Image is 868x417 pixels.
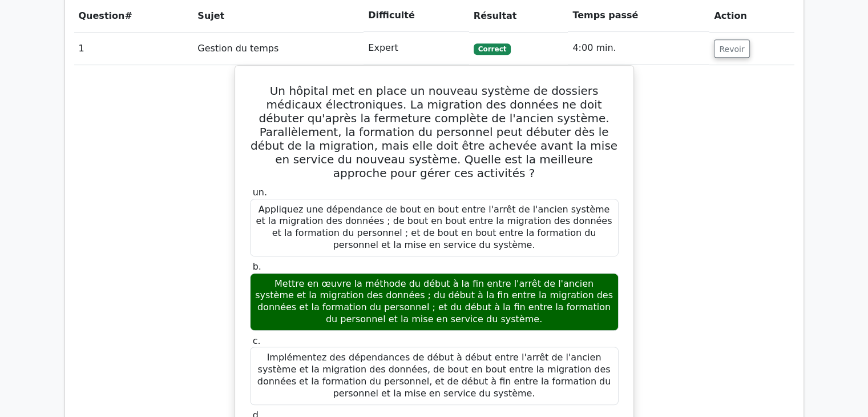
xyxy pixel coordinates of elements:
font: c. [253,335,261,346]
font: Appliquez une dépendance de bout en bout entre l'arrêt de l'ancien système et la migration des do... [256,204,612,250]
font: Correct [478,45,507,53]
font: 1 [79,43,84,54]
font: Question [79,10,125,21]
font: # [124,10,132,21]
font: Implémentez des dépendances de début à début entre l'arrêt de l'ancien système et la migration de... [257,352,611,398]
font: Expert [368,42,398,53]
font: Un hôpital met en place un nouveau système de dossiers médicaux électroniques. La migration des d... [251,84,617,180]
font: b. [253,261,261,272]
button: Revoir [714,39,749,58]
font: Difficulté [368,10,414,21]
font: Gestion du temps [197,43,278,54]
font: un. [253,187,267,198]
font: 4:00 min. [572,42,616,53]
font: Revoir [719,44,744,53]
font: Temps passé [572,10,638,21]
font: Mettre en œuvre la méthode du début à la fin entre l'arrêt de l'ancien système et la migration de... [255,278,613,324]
font: Action [714,10,746,21]
font: Résultat [474,10,517,21]
font: Sujet [197,10,224,21]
